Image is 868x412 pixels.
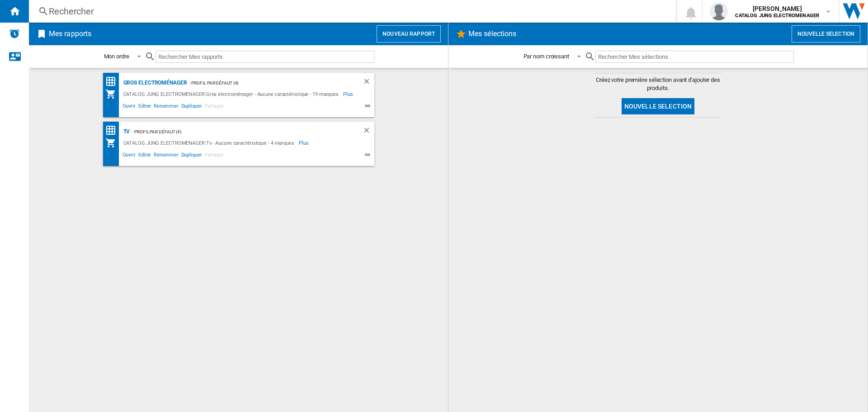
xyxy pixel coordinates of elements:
span: [PERSON_NAME] [735,4,819,13]
div: Mon ordre [104,53,129,60]
span: Editer [137,102,152,113]
span: Créez votre première sélection avant d'ajouter des produits. [595,76,722,92]
img: alerts-logo.svg [9,28,20,39]
div: - Profil par défaut (4) [130,126,344,137]
b: CATALOG JUNG ELECTROMENAGER [735,13,819,19]
div: Matrice des prix [105,125,121,136]
button: Nouvelle selection [792,25,860,43]
div: Mon assortiment [105,137,121,148]
span: Dupliquer [180,102,203,113]
div: Rechercher [49,5,652,18]
h2: Mes sélections [467,25,518,43]
span: Plus [343,89,354,99]
div: Mon assortiment [105,89,121,99]
span: Ouvrir [121,102,137,113]
div: Supprimer [363,126,374,137]
div: Supprimer [363,77,374,89]
div: Par nom croissant [524,53,569,60]
div: - Profil par défaut (4) [187,77,344,89]
span: Partager [203,102,225,113]
span: Renommer [152,151,179,161]
button: Nouveau rapport [377,25,441,43]
div: Gros electroménager [121,77,187,89]
input: Rechercher Mes rapports [156,51,374,63]
div: CATALOG JUNG ELECTROMENAGER:Gros electroménager - Aucune caractéristique - 19 marques [121,89,344,99]
button: Nouvelle selection [622,98,695,114]
span: Plus [299,137,310,148]
div: CATALOG JUNG ELECTROMENAGER:Tv - Aucune caractéristique - 4 marques [121,137,299,148]
span: Partager [203,151,225,161]
h2: Mes rapports [47,25,93,43]
div: Matrice des prix [105,76,121,87]
img: profile.jpg [710,2,728,20]
input: Rechercher Mes sélections [595,51,794,63]
span: Renommer [152,102,179,113]
span: Editer [137,151,152,161]
span: Ouvrir [121,151,137,161]
div: TV [121,126,130,137]
span: Dupliquer [180,151,203,161]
